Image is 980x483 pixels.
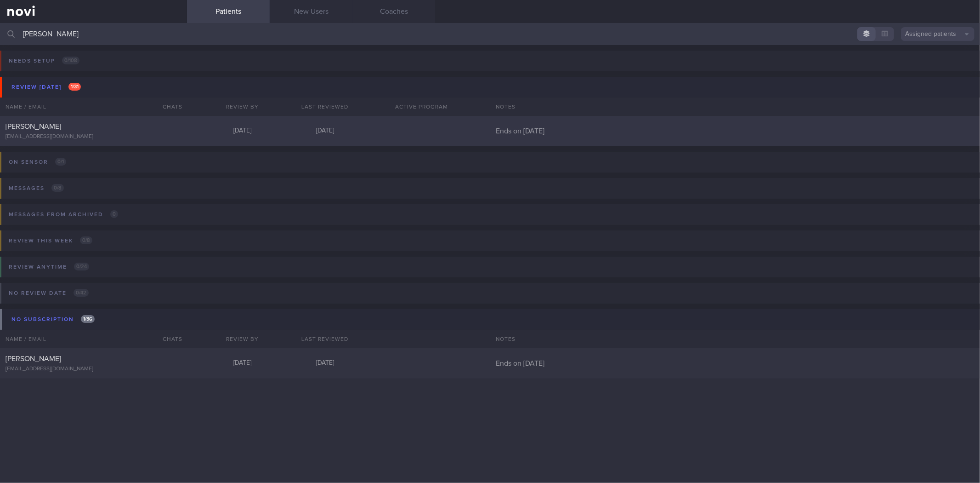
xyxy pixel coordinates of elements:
[6,55,82,67] div: Needs setup
[6,123,61,130] span: [PERSON_NAME]
[283,330,366,348] div: Last Reviewed
[283,359,366,368] div: [DATE]
[490,359,980,368] div: Ends on [DATE]
[110,210,118,218] span: 0
[62,57,79,64] span: 0 / 108
[68,83,81,91] span: 1 / 31
[9,313,97,326] div: No subscription
[81,315,95,323] span: 1 / 36
[6,182,66,195] div: Messages
[6,133,181,140] div: [EMAIL_ADDRESS][DOMAIN_NAME]
[6,261,91,273] div: Review anytime
[366,98,476,116] div: Active Program
[74,263,89,270] span: 0 / 24
[6,287,91,299] div: No review date
[6,208,120,221] div: Messages from Archived
[80,236,92,244] span: 0 / 8
[6,366,181,373] div: [EMAIL_ADDRESS][DOMAIN_NAME]
[6,156,68,168] div: On sensor
[901,27,974,41] button: Assigned patients
[9,81,83,93] div: Review [DATE]
[150,98,187,116] div: Chats
[6,355,61,362] span: [PERSON_NAME]
[74,289,89,297] span: 0 / 42
[283,127,366,135] div: [DATE]
[201,359,283,368] div: [DATE]
[150,330,187,348] div: Chats
[55,158,66,166] span: 0 / 1
[201,127,283,135] div: [DATE]
[6,235,95,247] div: Review this week
[283,98,366,116] div: Last Reviewed
[490,98,980,116] div: Notes
[490,126,980,136] div: Ends on [DATE]
[490,330,980,348] div: Notes
[201,98,283,116] div: Review By
[51,184,64,192] span: 0 / 8
[201,330,283,348] div: Review By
